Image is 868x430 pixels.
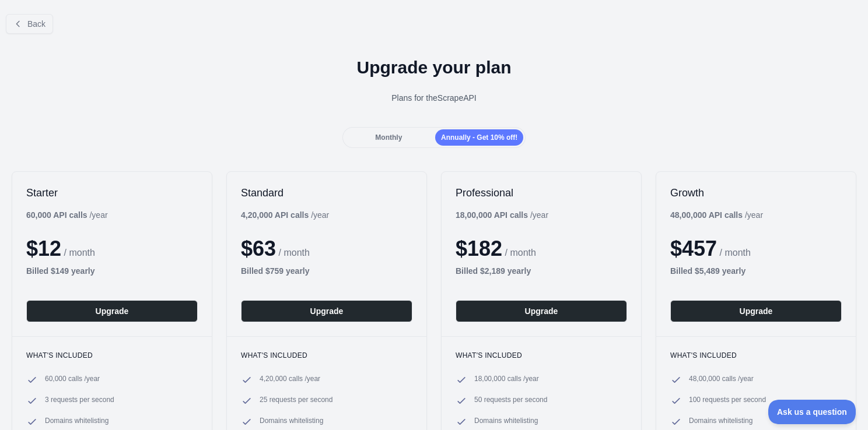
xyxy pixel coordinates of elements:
[241,186,412,200] h2: Standard
[670,210,743,220] b: 48,00,000 API calls
[456,237,502,260] span: $ 182
[670,209,763,221] div: / year
[670,237,717,260] span: $ 457
[456,186,627,200] h2: Professional
[241,209,329,221] div: / year
[670,186,842,200] h2: Growth
[768,400,856,424] iframe: Toggle Customer Support
[456,210,528,220] b: 18,00,000 API calls
[241,210,309,220] b: 4,20,000 API calls
[456,209,548,221] div: / year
